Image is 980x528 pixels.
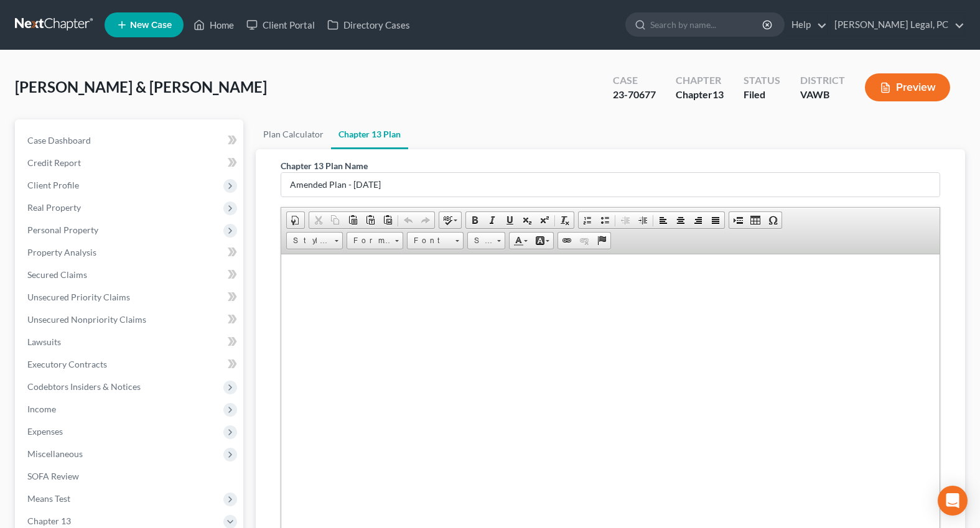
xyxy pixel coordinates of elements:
[634,212,651,228] a: Increase Indent
[17,152,243,174] a: Credit Report
[281,159,368,172] label: Chapter 13 Plan Name
[417,212,434,228] a: Redo
[256,119,331,149] a: Plan Calculator
[613,73,656,88] div: Case
[468,233,493,249] span: Size
[27,269,87,280] span: Secured Claims
[27,516,71,526] span: Chapter 13
[596,212,614,228] a: Insert/Remove Bulleted List
[27,448,83,459] span: Miscellaneous
[240,14,321,36] a: Client Portal
[466,212,483,228] a: Bold
[938,486,968,516] div: Open Intercom Messenger
[467,232,505,249] a: Size
[439,212,461,228] a: Spell Checker
[17,264,243,286] a: Secured Claims
[379,212,396,228] a: Paste from Word
[17,331,243,353] a: Lawsuits
[331,119,408,149] a: Chapter 13 Plan
[712,88,724,100] span: 13
[27,314,146,325] span: Unsecured Nonpriority Claims
[689,212,707,228] a: Align Right
[27,225,98,235] span: Personal Property
[764,212,782,228] a: Insert Special Character
[27,404,56,414] span: Income
[593,233,610,249] a: Anchor
[17,241,243,264] a: Property Analysis
[744,73,780,88] div: Status
[408,233,451,249] span: Font
[556,212,574,228] a: Remove Format
[707,212,724,228] a: Justify
[17,353,243,376] a: Executory Contracts
[655,212,672,228] a: Align Left
[676,73,724,88] div: Chapter
[613,88,656,102] div: 23-70677
[309,212,327,228] a: Cut
[27,336,61,347] span: Lawsuits
[27,471,79,481] span: SOFA Review
[130,21,172,30] span: New Case
[558,233,576,249] a: Link
[27,135,91,146] span: Case Dashboard
[17,129,243,152] a: Case Dashboard
[536,212,553,228] a: Superscript
[287,233,330,249] span: Styles
[27,157,81,168] span: Credit Report
[281,173,940,197] input: Enter name...
[287,212,304,228] a: Document Properties
[676,88,724,102] div: Chapter
[579,212,596,228] a: Insert/Remove Numbered List
[321,14,416,36] a: Directory Cases
[800,73,845,88] div: District
[187,14,240,36] a: Home
[617,212,634,228] a: Decrease Indent
[27,202,81,213] span: Real Property
[347,232,403,249] a: Format
[17,308,243,331] a: Unsecured Nonpriority Claims
[747,212,764,228] a: Table
[510,233,531,249] a: Text Color
[27,426,63,437] span: Expenses
[27,359,107,369] span: Executory Contracts
[407,232,464,249] a: Font
[785,14,827,36] a: Help
[15,78,267,96] span: [PERSON_NAME] & [PERSON_NAME]
[344,212,362,228] a: Paste
[17,465,243,488] a: SOFA Review
[576,233,593,249] a: Unlink
[501,212,518,228] a: Underline
[347,233,391,249] span: Format
[483,212,501,228] a: Italic
[531,233,553,249] a: Background Color
[27,381,141,392] span: Codebtors Insiders & Notices
[828,14,964,36] a: [PERSON_NAME] Legal, PC
[27,493,70,504] span: Means Test
[17,286,243,308] a: Unsecured Priority Claims
[327,212,344,228] a: Copy
[744,88,780,102] div: Filed
[729,212,747,228] a: Insert Page Break for Printing
[286,232,343,249] a: Styles
[362,212,379,228] a: Paste as plain text
[672,212,689,228] a: Center
[27,292,130,302] span: Unsecured Priority Claims
[399,212,417,228] a: Undo
[27,180,79,190] span: Client Profile
[865,73,950,101] button: Preview
[800,88,845,102] div: VAWB
[518,212,536,228] a: Subscript
[27,247,96,257] span: Property Analysis
[650,13,764,36] input: Search by name...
